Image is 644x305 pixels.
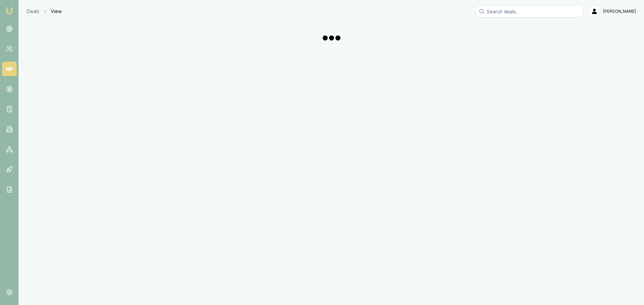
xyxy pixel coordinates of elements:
[476,5,583,17] input: Search deals
[5,7,13,15] img: emu-icon-u.png
[603,9,636,14] span: [PERSON_NAME]
[51,8,62,15] span: View
[27,8,39,15] a: Deals
[27,8,62,15] nav: breadcrumb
